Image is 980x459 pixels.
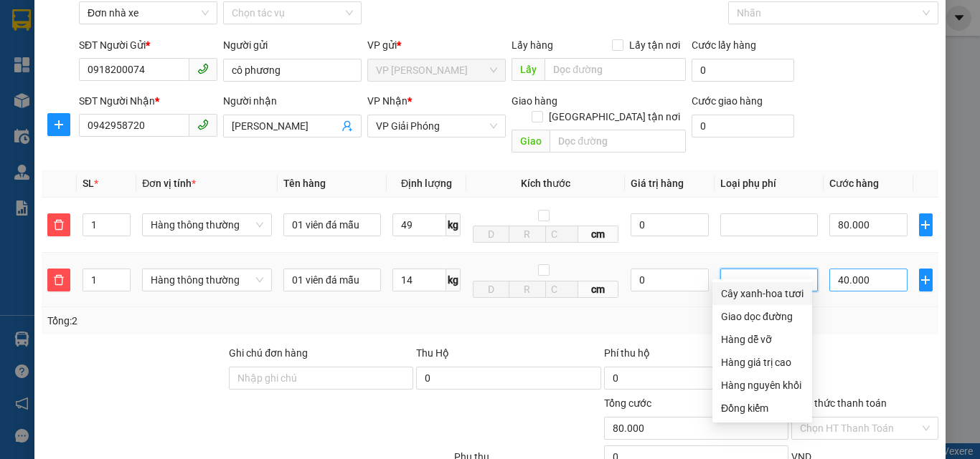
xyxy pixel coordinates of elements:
input: VD: Bàn, Ghế [283,213,381,236]
input: Dọc đường [545,58,686,81]
span: Giá trị hàng [631,178,684,189]
input: R [509,226,545,243]
div: Hàng giá trị cao [712,351,812,374]
div: Hàng dễ vỡ [712,328,812,351]
input: VD: Bàn, Ghế [283,269,381,291]
div: SĐT Người Nhận [79,93,217,109]
button: delete [47,269,70,291]
span: Lấy tận nơi [623,37,686,53]
span: SL [83,178,94,189]
span: VP QUANG TRUNG [376,59,497,81]
div: VP gửi [367,37,506,53]
button: plus [47,113,70,136]
span: cm [578,226,619,243]
div: Giao dọc đường [712,305,812,328]
button: plus [919,269,933,291]
input: 0 [631,269,709,291]
th: Loại phụ phí [715,170,824,198]
span: Đơn nhà xe [88,2,209,24]
span: delete [48,219,70,231]
input: Ghi chú đơn hàng [229,367,413,390]
div: Cây xanh-hoa tươi [721,286,804,301]
label: Cước lấy hàng [692,39,756,51]
span: VP Giải Phóng [376,115,497,137]
span: delete [48,274,70,286]
span: cm [578,281,619,298]
span: kg [446,213,461,236]
span: phone [197,63,209,74]
span: Tên hàng [283,178,326,189]
div: Tổng: 2 [47,313,380,329]
span: Tổng cước [604,397,651,409]
div: Cây xanh-hoa tươi [712,282,812,305]
span: phone [197,119,209,130]
input: C [545,281,578,298]
span: Lấy hàng [512,39,553,51]
span: Cước hàng [829,178,879,189]
span: Giao [512,130,550,153]
label: Hình thức thanh toán [791,397,887,409]
input: Dọc đường [550,130,686,153]
span: user-add [341,120,353,132]
input: R [509,281,545,298]
span: Kích thước [521,178,570,189]
span: VP Nhận [367,95,407,107]
span: Hàng thông thường [151,269,263,291]
input: Cước lấy hàng [692,59,794,82]
div: Người gửi [223,37,362,53]
div: Hàng nguyên khối [712,374,812,397]
label: Ghi chú đơn hàng [229,347,308,359]
span: Hàng thông thường [151,214,263,236]
div: SĐT Người Gửi [79,37,217,53]
span: [GEOGRAPHIC_DATA] tận nơi [543,109,686,125]
span: Giao hàng [512,95,557,107]
span: plus [920,219,932,231]
span: Đơn vị tính [142,178,196,189]
input: C [545,226,578,243]
input: 0 [631,213,709,236]
span: kg [446,269,461,291]
button: plus [919,213,933,236]
div: Hàng giá trị cao [721,354,804,370]
div: Giao dọc đường [721,309,804,324]
label: Cước giao hàng [692,95,763,107]
button: delete [47,213,70,236]
div: Hàng dễ vỡ [721,332,804,347]
span: Thu Hộ [416,347,449,359]
span: Lấy [512,58,545,81]
span: plus [920,274,932,286]
span: plus [48,119,70,130]
input: Cước giao hàng [692,115,794,137]
div: Hàng nguyên khối [721,377,804,393]
input: D [473,226,509,243]
div: Đồng kiểm [712,397,812,420]
span: Định lượng [401,178,452,189]
div: Phí thu hộ [604,345,788,367]
div: Người nhận [223,93,362,109]
input: D [473,281,509,298]
div: Đồng kiểm [721,400,804,416]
